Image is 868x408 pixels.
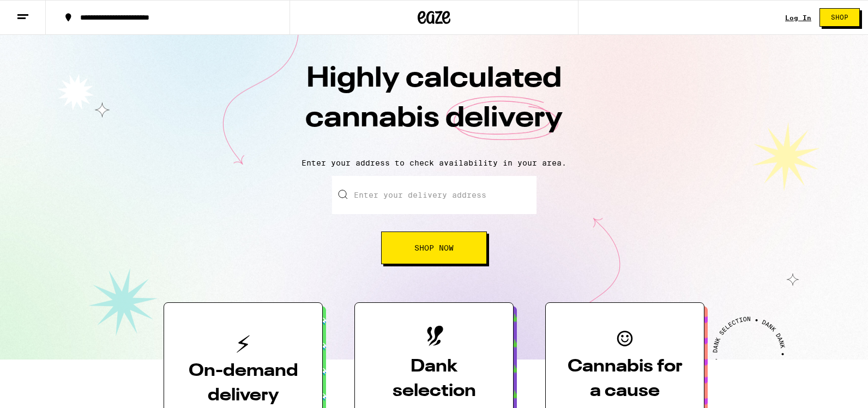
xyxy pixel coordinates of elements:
[785,14,811,21] a: Log In
[332,176,537,214] input: Enter your delivery address
[811,8,868,27] a: Shop
[243,59,625,150] h1: Highly calculated cannabis delivery
[182,359,305,408] h3: On-demand delivery
[414,244,454,252] span: Shop Now
[819,8,860,27] button: Shop
[381,232,487,264] button: Shop Now
[372,355,496,404] h3: Dank selection
[831,14,848,21] span: Shop
[563,355,686,404] h3: Cannabis for a cause
[11,159,857,167] p: Enter your address to check availability in your area.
